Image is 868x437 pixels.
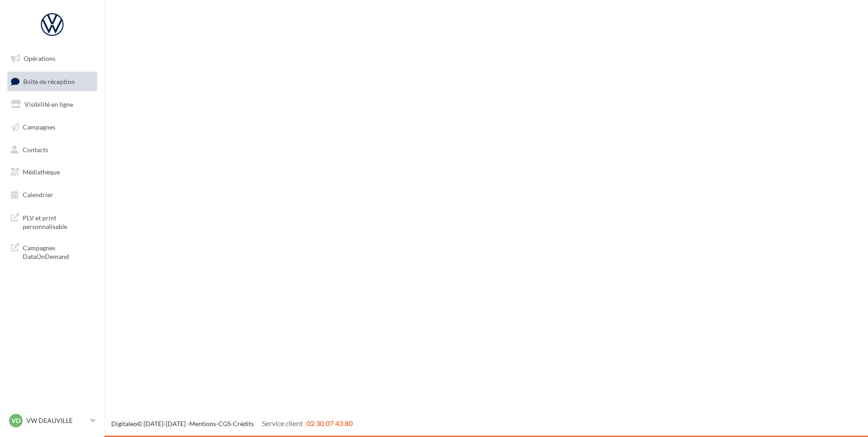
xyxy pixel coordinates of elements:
a: PLV et print personnalisable [5,208,99,235]
a: Opérations [5,49,99,68]
a: CGS [218,420,231,427]
a: Médiathèque [5,163,99,182]
a: Calendrier [5,185,99,204]
span: Service client [262,419,303,427]
span: Opérations [24,55,55,62]
span: 02 30 07 43 80 [306,419,353,427]
p: VW DEAUVILLE [26,416,87,425]
span: Médiathèque [23,168,60,176]
a: Boîte de réception [5,72,99,91]
span: Campagnes [23,123,55,131]
a: Campagnes DataOnDemand [5,238,99,265]
span: © [DATE]-[DATE] - - - [111,420,353,427]
span: PLV et print personnalisable [23,212,94,231]
span: Calendrier [23,191,53,199]
span: VD [11,416,20,425]
a: Visibilité en ligne [5,95,99,114]
a: Digitaleo [111,420,137,427]
span: Contacts [23,145,48,153]
a: Crédits [233,420,254,427]
a: Campagnes [5,118,99,137]
span: Visibilité en ligne [25,100,73,108]
a: Mentions [189,420,216,427]
a: VD VW DEAUVILLE [7,412,97,429]
a: Contacts [5,140,99,159]
span: Campagnes DataOnDemand [23,242,94,261]
span: Boîte de réception [23,77,75,85]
